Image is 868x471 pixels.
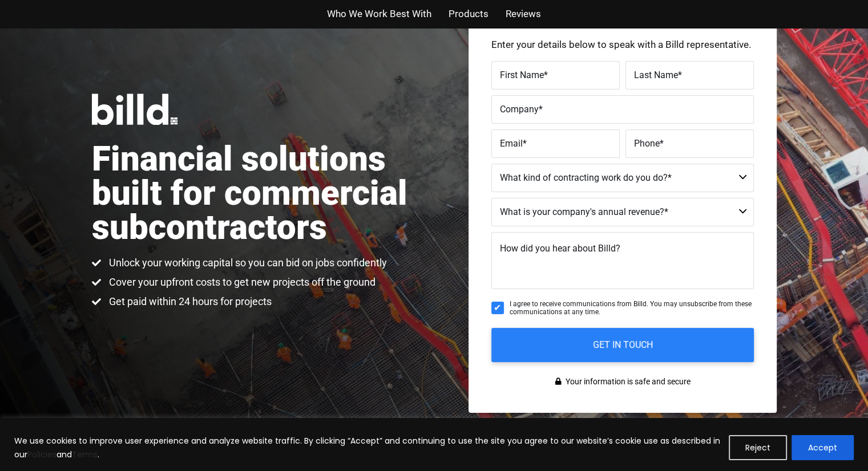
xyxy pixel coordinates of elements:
button: Accept [792,435,854,460]
span: Phone [634,137,660,148]
span: Last Name [634,69,678,80]
span: Email [500,137,523,148]
h3: Get Started for Free [491,13,754,29]
span: Unlock your working capital so you can bid on jobs confidently [106,256,387,270]
button: Reject [729,435,787,460]
span: Your information is safe and secure [563,373,691,390]
h1: Financial solutions built for commercial subcontractors [92,142,434,245]
a: Terms [72,449,98,460]
a: Who We Work Best With [327,6,431,22]
span: How did you hear about Billd? [500,243,620,254]
input: GET IN TOUCH [491,328,754,362]
p: We use cookies to improve user experience and analyze website traffic. By clicking “Accept” and c... [14,434,720,461]
a: Policies [27,449,56,460]
span: Cover your upfront costs to get new projects off the ground [106,275,376,289]
span: First Name [500,69,544,80]
a: Products [449,6,488,22]
span: I agree to receive communications from Billd. You may unsubscribe from these communications at an... [510,300,754,316]
input: I agree to receive communications from Billd. You may unsubscribe from these communications at an... [491,302,504,314]
span: Get paid within 24 hours for projects [106,295,272,308]
a: Reviews [506,6,541,22]
span: Company [500,103,539,114]
p: Enter your details below to speak with a Billd representative. [491,40,754,50]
